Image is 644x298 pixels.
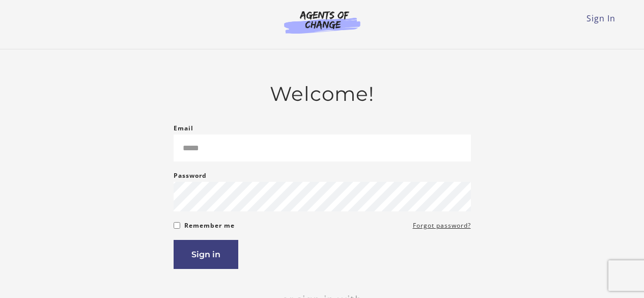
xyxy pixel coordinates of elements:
button: Sign in [174,240,238,269]
label: Password [174,170,207,182]
h2: Welcome! [174,82,471,106]
img: Agents of Change Logo [273,10,371,34]
label: Remember me [184,220,235,232]
a: Forgot password? [413,220,471,232]
label: Email [174,122,193,134]
a: Sign In [586,13,615,24]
